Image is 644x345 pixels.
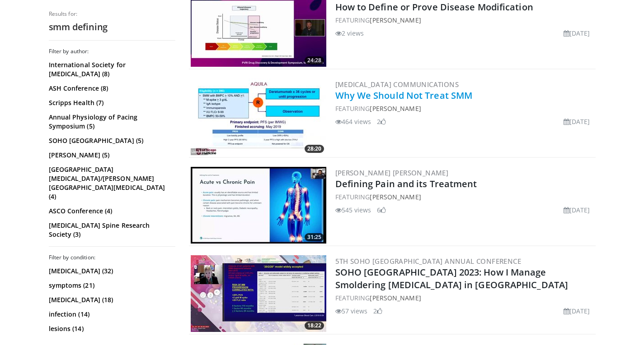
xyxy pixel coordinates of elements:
li: 2 [377,117,386,126]
li: 6 [377,205,386,215]
a: [PERSON_NAME] [PERSON_NAME] [335,168,449,177]
span: 18:22 [305,322,324,330]
img: 35dee8d0-6d1d-4f25-906b-e497cca65526.300x170_q85_crop-smart_upscale.jpg [191,167,326,244]
div: FEATURING [335,192,594,202]
a: 31:25 [191,167,326,244]
img: 8d8316cb-0bce-45c1-9431-7274ca86bb47.300x170_q85_crop-smart_upscale.jpg [191,255,326,332]
a: [MEDICAL_DATA] Communications [335,80,459,89]
a: International Society for [MEDICAL_DATA] (8) [49,60,173,78]
li: 57 views [335,306,368,316]
a: 5th SOHO [GEOGRAPHIC_DATA] Annual Conference [335,257,522,266]
div: FEATURING [335,293,594,303]
a: [MEDICAL_DATA] (18) [49,295,173,304]
a: Annual Physiology of Pacing Symposium (5) [49,113,173,131]
li: 464 views [335,117,371,126]
a: SOHO [GEOGRAPHIC_DATA] 2023: How I Manage Smoldering [MEDICAL_DATA] in [GEOGRAPHIC_DATA] [335,266,569,291]
li: [DATE] [564,205,590,215]
li: [DATE] [564,28,590,38]
li: 2 [373,306,382,316]
a: [PERSON_NAME] [370,104,421,113]
a: [PERSON_NAME] [370,16,421,24]
a: [GEOGRAPHIC_DATA][MEDICAL_DATA]/[PERSON_NAME][GEOGRAPHIC_DATA][MEDICAL_DATA] (4) [49,165,173,201]
span: 28:20 [305,145,324,153]
li: [DATE] [564,306,590,316]
span: 24:28 [305,56,324,64]
a: symptoms (21) [49,281,173,290]
li: 545 views [335,205,371,215]
li: 2 views [335,28,364,38]
a: ASCO Conference (4) [49,207,173,216]
img: 54370064-5e35-49c3-88d9-6b0e91a06bdb.300x170_q85_crop-smart_upscale.jpg [191,78,326,155]
span: 31:25 [305,233,324,241]
div: FEATURING [335,104,594,113]
a: ASH Conference (8) [49,84,173,93]
a: Defining Pain and its Treatment [335,178,477,190]
a: [PERSON_NAME] (5) [49,151,173,160]
a: Scripps Health (7) [49,98,173,107]
a: Why We Should Not Treat SMM [335,89,473,101]
div: FEATURING [335,15,594,25]
h3: Filter by condition: [49,254,175,261]
h3: Filter by author: [49,48,175,55]
a: [PERSON_NAME] [370,193,421,201]
a: 18:22 [191,255,326,332]
h2: smm defining [49,21,175,33]
li: [DATE] [564,117,590,126]
a: [MEDICAL_DATA] Spine Research Society (3) [49,221,173,239]
a: SOHO [GEOGRAPHIC_DATA] (5) [49,136,173,145]
a: 28:20 [191,78,326,155]
a: How to Define or Prove Disease Modification [335,1,533,13]
p: Results for: [49,10,175,18]
a: [MEDICAL_DATA] (32) [49,267,173,276]
a: infection (14) [49,310,173,319]
a: [PERSON_NAME] [370,294,421,302]
a: lesions (14) [49,324,173,333]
